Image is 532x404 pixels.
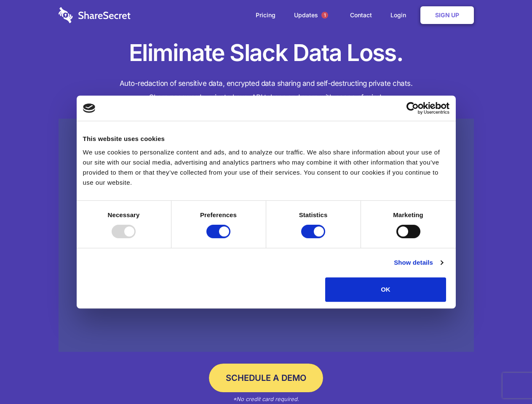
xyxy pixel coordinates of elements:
a: Pricing [247,2,284,28]
button: OK [325,277,446,302]
strong: Statistics [299,211,328,218]
a: Login [382,2,419,28]
a: Wistia video thumbnail [59,119,474,352]
img: logo [83,104,96,113]
a: Schedule a Demo [209,364,323,392]
div: This website uses cookies [83,134,449,144]
strong: Marketing [393,211,423,218]
a: Sign Up [420,6,474,24]
a: Contact [342,2,380,28]
strong: Necessary [108,211,140,218]
div: We use cookies to personalize content and ads, and to analyze our traffic. We also share informat... [83,147,449,188]
a: Show details [394,258,443,268]
strong: Preferences [200,211,237,218]
a: Usercentrics Cookiebot - opens in a new window [376,102,449,114]
span: 1 [321,12,328,19]
em: *No credit card required. [233,396,299,402]
h1: Eliminate Slack Data Loss. [59,38,474,68]
img: logo-wordmark-white-trans-d4663122ce5f474addd5e946df7df03e33cb6a1c49d2221995e7729f52c070b2.svg [59,7,131,23]
h4: Auto-redaction of sensitive data, encrypted data sharing and self-destructing private chats. Shar... [59,77,474,104]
